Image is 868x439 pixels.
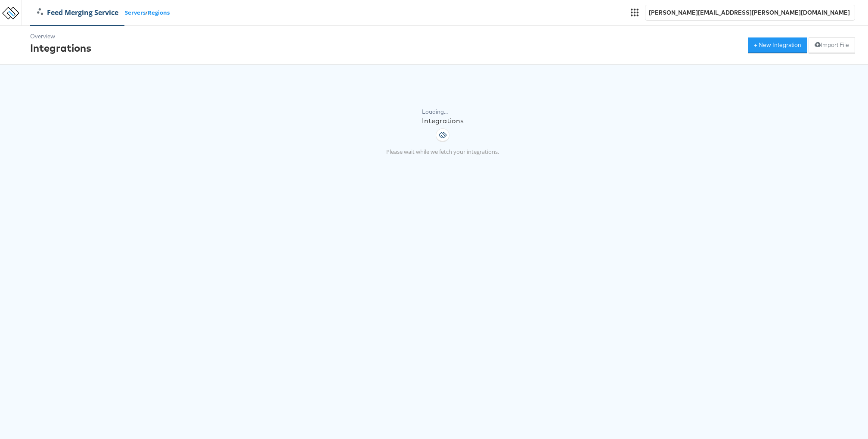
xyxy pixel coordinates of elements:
a: Regions [148,9,170,17]
a: Feed Merging Service [31,8,125,18]
div: Integrations [422,116,464,126]
button: + New Integration [748,37,807,53]
div: Integrations [30,40,91,55]
p: Please wait while we fetch your integrations. [386,148,499,156]
button: Import File [809,37,855,53]
div: Overview [30,32,91,40]
div: / [31,8,170,18]
a: Servers [125,9,146,17]
div: Loading... [422,108,464,116]
div: [PERSON_NAME][EMAIL_ADDRESS][PERSON_NAME][DOMAIN_NAME] [649,9,851,17]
